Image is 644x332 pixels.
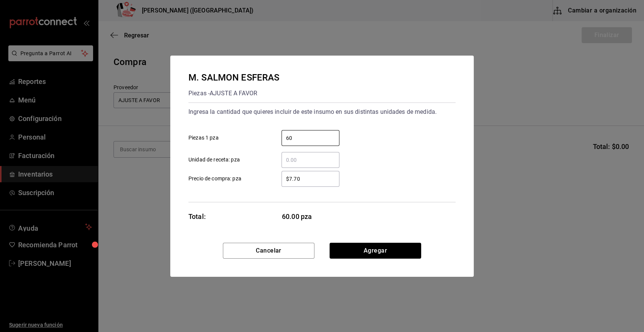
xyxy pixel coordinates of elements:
input: Precio de compra: pza [282,174,339,183]
div: Total: [188,211,206,222]
span: Precio de compra: pza [188,175,241,183]
div: Ingresa la cantidad que quieres incluir de este insumo en sus distintas unidades de medida. [188,106,456,118]
div: Piezas - AJUSTE A FAVOR [188,87,279,99]
div: M. SALMON ESFERAS [188,71,279,84]
input: Piezas 1 pza [282,133,339,143]
span: 60.00 pza [282,211,340,222]
span: Unidad de receta: pza [188,156,240,164]
button: Agregar [330,243,421,259]
span: Piezas 1 pza [188,134,219,142]
button: Cancelar [223,243,314,259]
input: Unidad de receta: pza [282,155,339,164]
